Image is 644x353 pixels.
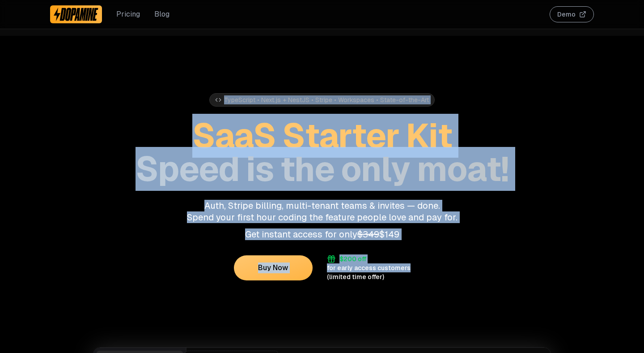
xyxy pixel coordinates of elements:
[327,272,384,281] div: (limited time offer)
[550,6,594,22] button: Demo
[192,114,452,158] span: SaaS Starter Kit
[136,147,508,191] span: Speed is the only moat!
[357,228,379,240] span: $349
[209,93,435,107] div: TypeScript • Next.js + NestJS • Stripe • Workspaces • State-of-the-Art
[339,254,366,263] div: $200 off
[50,5,102,23] a: Dopamine
[154,9,169,20] a: Blog
[234,255,313,280] button: Buy Now
[50,200,594,223] p: Auth, Stripe billing, multi-tenant teams & invites — done. Spend your first hour coding the featu...
[116,9,140,20] a: Pricing
[54,7,98,22] img: Dopamine
[50,228,594,240] p: Get instant access for only $149
[327,263,411,272] div: for early access customers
